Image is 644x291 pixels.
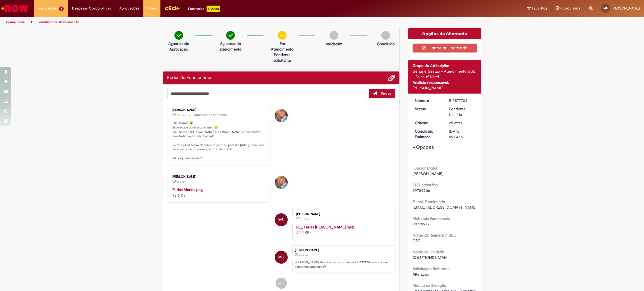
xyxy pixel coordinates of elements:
time: 29/09/2025 15:17:43 [300,218,309,221]
div: Opções do Chamado [408,28,481,39]
img: ServiceNow [1,3,29,14]
button: Cancelar Chamado [413,44,477,53]
a: Formulário de Atendimento [37,20,79,24]
button: Adicionar anexos [388,74,395,82]
img: img-circle-grey.png [330,31,338,40]
span: 2d atrás [300,218,309,221]
b: Motivo da Exceção [413,283,446,288]
span: CSC [413,238,420,243]
div: Marina Luzia Braccio [275,213,288,226]
div: R13577704 [449,98,475,103]
span: 99779979 [413,221,430,226]
dt: Conclusão Estimada [411,128,445,140]
div: [PERSON_NAME] [296,213,389,216]
time: 29/09/2025 15:24:26 [299,254,308,257]
b: Solicitação Referente [413,266,450,271]
b: ID Funcionário [413,182,438,187]
span: [EMAIL_ADDRESS][DOMAIN_NAME] [413,205,477,210]
b: Nome da Regional / GEO [413,233,456,238]
div: 29/09/2025 15:24:26 [449,120,475,126]
p: Pendente solicitante [269,52,296,63]
span: Despesas Corporativas [72,6,111,11]
button: Enviar [369,89,395,98]
div: 92.0 KB [296,224,389,235]
div: [PERSON_NAME] [413,85,477,91]
span: SOLUTIONS LATAM [413,255,448,260]
span: Requisições [38,6,58,11]
div: Jacqueline Andrade Galani [275,176,288,189]
span: MB [278,251,284,264]
b: Nome da Unidade [413,249,444,254]
ul: Trilhas de página [4,17,425,27]
p: Aguardando Aprovação [165,41,192,52]
b: Matrícula Funcionário [413,216,450,221]
span: MB [603,6,608,10]
div: Marina Luzia Braccio [275,251,288,264]
div: [DATE] 09:24:29 [449,128,475,140]
span: 2h atrás [177,113,186,117]
time: 29/09/2025 15:24:26 [449,120,462,125]
span: Aprovações [119,6,139,11]
img: check-circle-green.png [174,31,183,40]
div: Grupo de Atribuição: [413,63,477,68]
span: 2d atrás [449,120,462,125]
div: Jacqueline Andrade Galani [275,109,288,122]
img: check-circle-green.png [226,31,235,40]
p: Concluído [377,41,395,47]
p: +GenAi [207,6,220,12]
small: Comentários adicionais [193,113,228,117]
time: 01/10/2025 10:30:11 [177,180,186,183]
a: Ferias Marina.png [172,187,203,192]
a: Página inicial [6,20,25,24]
p: Aguardando atendimento [217,41,244,52]
a: Rascunhos [556,6,581,11]
span: More [148,6,156,11]
span: Rascunhos [560,6,581,11]
h2: Férias de Funcionários Histórico de tíquete [167,75,212,80]
span: Enviar [381,91,392,96]
span: Alteração [413,272,429,277]
b: E-mail Funcionário [413,199,445,204]
span: 2h atrás [177,180,186,183]
span: [PERSON_NAME] [413,171,443,176]
div: 78.6 KB [172,187,266,198]
span: MB [278,213,284,226]
li: Marina Luzia Braccio [167,245,395,272]
span: [PERSON_NAME] [612,6,640,11]
img: circle-minus.png [278,31,287,40]
img: img-circle-grey.png [381,31,390,40]
dt: Status [411,106,445,112]
a: RE_ Férias [PERSON_NAME].msg [296,225,354,230]
p: [PERSON_NAME]! Recebemos seu chamado R13577704 e em breve estaremos atuando. [295,260,392,269]
p: Validação [326,41,342,47]
div: Gente e Gestão - Atendimento GGE - Folha 1º Nível [413,68,477,80]
p: Olá Marina 😉 Espero que você esteja bem!! 😊 Meu nome é [PERSON_NAME] e [PERSON_NAME] a responsáve... [172,121,266,160]
div: [PERSON_NAME] [295,249,392,252]
div: [PERSON_NAME] [172,175,266,178]
textarea: Digite sua mensagem aqui... [167,89,363,98]
p: Em Atendimento [269,41,296,52]
div: Padroniza [188,6,220,12]
span: Favoritos [532,6,547,11]
span: 99789906 [413,188,430,193]
img: click_logo_yellow_360x200.png [165,4,180,12]
span: 3 [59,6,64,11]
div: Pendente Usuário [449,106,475,117]
dt: Número [411,98,445,103]
div: [PERSON_NAME] [172,108,266,112]
span: 2d atrás [299,254,308,257]
time: 01/10/2025 10:31:33 [177,113,186,117]
b: Funcionário(s) [413,166,437,171]
dt: Criação [411,120,445,126]
div: Analista responsável: [413,80,477,85]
